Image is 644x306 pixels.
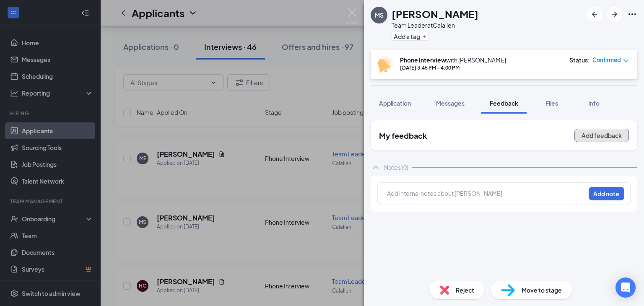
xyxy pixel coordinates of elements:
[422,34,427,39] svg: Plus
[574,129,629,142] button: Add feedback
[569,56,590,64] div: Status :
[375,11,384,19] div: MS
[615,277,636,298] div: Open Intercom Messenger
[588,99,600,107] span: Info
[522,285,562,295] span: Move to stage
[371,162,381,172] svg: ChevronUp
[392,7,478,21] h1: [PERSON_NAME]
[400,64,506,71] div: [DATE] 3:45 PM - 4:00 PM
[436,99,465,107] span: Messages
[379,99,411,107] span: Application
[490,99,518,107] span: Feedback
[627,9,637,19] svg: Ellipses
[592,56,621,64] span: Confirmed
[400,56,446,64] b: Phone Interview
[587,7,602,22] button: ArrowLeftNew
[545,99,558,107] span: Files
[589,187,624,200] button: Add note
[607,7,622,22] button: ArrowRight
[623,58,629,64] span: down
[379,130,427,141] h2: My feedback
[384,163,408,171] div: Notes (0)
[392,21,478,29] div: Team Leader at Calallen
[589,9,600,19] svg: ArrowLeftNew
[610,9,620,19] svg: ArrowRight
[392,32,429,41] button: PlusAdd a tag
[456,285,474,295] span: Reject
[400,56,506,64] div: with [PERSON_NAME]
